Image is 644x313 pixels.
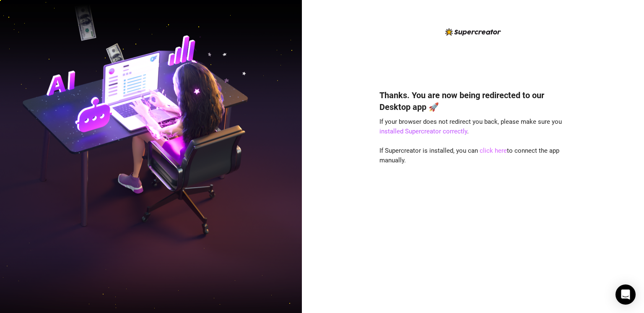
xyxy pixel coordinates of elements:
[379,128,467,135] a: installed Supercreator correctly
[480,147,507,154] a: click here
[445,28,501,36] img: logo-BBDzfeDw.svg
[379,118,562,136] span: If your browser does not redirect you back, please make sure you .
[615,284,636,305] div: Open Intercom Messenger
[379,147,559,164] span: If Supercreator is installed, you can to connect the app manually.
[379,89,566,113] h4: Thanks. You are now being redirected to our Desktop app 🚀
